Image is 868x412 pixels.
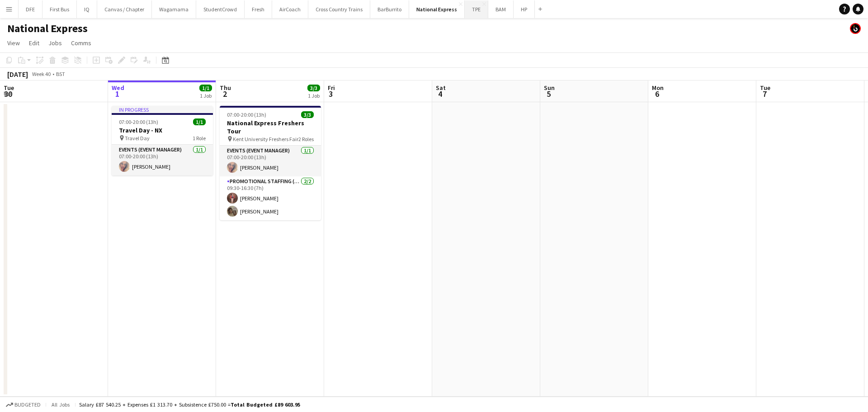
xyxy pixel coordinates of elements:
[112,145,213,175] app-card-role: Events (Event Manager)1/107:00-20:00 (13h)[PERSON_NAME]
[227,111,266,118] span: 07:00-20:00 (13h)
[4,84,14,92] span: Tue
[651,89,664,99] span: 6
[200,92,212,99] div: 1 Job
[220,176,321,220] app-card-role: Promotional Staffing (Brand Ambassadors)2/209:30-16:30 (7h)[PERSON_NAME][PERSON_NAME]
[48,39,62,47] span: Jobs
[110,89,124,99] span: 1
[199,85,212,91] span: 1/1
[488,0,514,18] button: BAM
[50,401,71,408] span: All jobs
[7,22,88,35] h1: National Express
[370,0,409,18] button: BarBurrito
[193,118,206,125] span: 1/1
[119,118,158,125] span: 07:00-20:00 (13h)
[465,0,488,18] button: TPE
[308,92,320,99] div: 1 Job
[301,111,314,118] span: 3/3
[112,126,213,134] h3: Travel Day - NX
[233,136,298,142] span: Kent University Freshers Fair
[112,84,124,92] span: Wed
[434,89,446,99] span: 4
[79,401,300,408] div: Salary £87 540.25 + Expenses £1 313.70 + Subsistence £750.00 =
[112,106,213,175] app-job-card: In progress07:00-20:00 (13h)1/1Travel Day - NX Travel Day1 RoleEvents (Event Manager)1/107:00-20:...
[56,71,65,77] div: BST
[67,37,95,49] a: Comms
[308,0,370,18] button: Cross Country Trains
[30,71,52,77] span: Week 40
[220,119,321,135] h3: National Express Freshers Tour
[152,0,196,18] button: Wagamama
[4,37,24,49] a: View
[112,106,213,113] div: In progress
[196,0,245,18] button: StudentCrowd
[231,401,300,408] span: Total Budgeted £89 603.95
[45,37,66,49] a: Jobs
[307,85,320,91] span: 3/3
[759,89,770,99] span: 7
[2,89,14,99] span: 30
[193,135,206,142] span: 1 Role
[7,39,20,47] span: View
[125,135,150,142] span: Travel Day
[7,70,28,79] div: [DATE]
[77,0,97,18] button: IQ
[19,0,42,18] button: DFE
[220,84,231,92] span: Thu
[97,0,152,18] button: Canvas / Chapter
[328,84,335,92] span: Fri
[218,89,231,99] span: 2
[436,84,446,92] span: Sat
[514,0,535,18] button: HP
[544,84,555,92] span: Sun
[29,39,39,47] span: Edit
[220,146,321,176] app-card-role: Events (Event Manager)1/107:00-20:00 (13h)[PERSON_NAME]
[25,37,43,49] a: Edit
[652,84,664,92] span: Mon
[760,84,770,92] span: Tue
[542,89,555,99] span: 5
[5,400,42,410] button: Budgeted
[298,136,314,142] span: 2 Roles
[272,0,308,18] button: AirCoach
[409,0,465,18] button: National Express
[850,23,861,34] app-user-avatar: Tim Bodenham
[245,0,272,18] button: Fresh
[326,89,335,99] span: 3
[14,402,41,408] span: Budgeted
[71,39,91,47] span: Comms
[42,0,77,18] button: First Bus
[220,106,321,220] app-job-card: 07:00-20:00 (13h)3/3National Express Freshers Tour Kent University Freshers Fair2 RolesEvents (Ev...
